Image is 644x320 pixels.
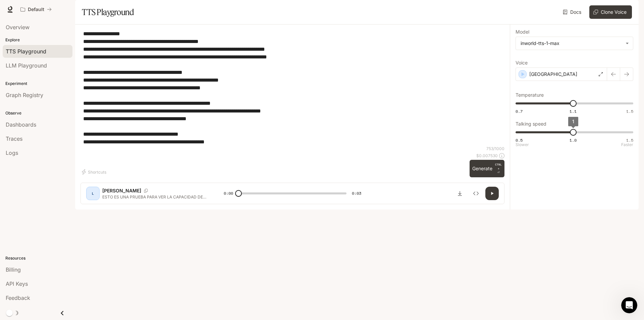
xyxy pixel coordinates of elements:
p: Model [516,30,529,34]
span: 0.7 [516,108,523,114]
p: ESTO ES UNA PRUEBA PARA VER LA CAPACIDAD DEL TTS [102,194,208,200]
span: 1.5 [626,108,633,114]
p: Faster [621,143,633,147]
span: 0:03 [352,190,361,197]
button: Shortcuts [80,167,109,177]
p: ⏎ [495,163,502,175]
p: Voice [516,60,528,65]
button: Copy Voice ID [141,189,151,193]
div: inworld-tts-1-max [516,37,633,50]
div: inworld-tts-1-max [521,40,622,47]
h1: TTS Playground [82,5,134,19]
button: Download audio [453,187,467,200]
div: L [88,188,98,199]
p: Default [28,7,44,12]
button: GenerateCTRL +⏎ [470,160,504,177]
p: Temperature [516,93,544,97]
p: [GEOGRAPHIC_DATA] [529,71,577,78]
p: Slower [516,143,529,147]
span: 1.0 [570,137,577,143]
span: 0.5 [516,137,523,143]
p: [PERSON_NAME] [102,187,141,194]
a: Docs [561,5,584,19]
p: CTRL + [495,163,502,171]
button: All workspaces [17,3,55,16]
button: Inspect [469,187,483,200]
span: 1.5 [626,137,633,143]
button: Clone Voice [589,5,632,19]
iframe: Intercom live chat [621,297,637,313]
span: 1 [572,119,574,124]
span: 0:00 [224,190,233,197]
span: 1.1 [570,108,577,114]
p: Talking speed [516,122,546,126]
